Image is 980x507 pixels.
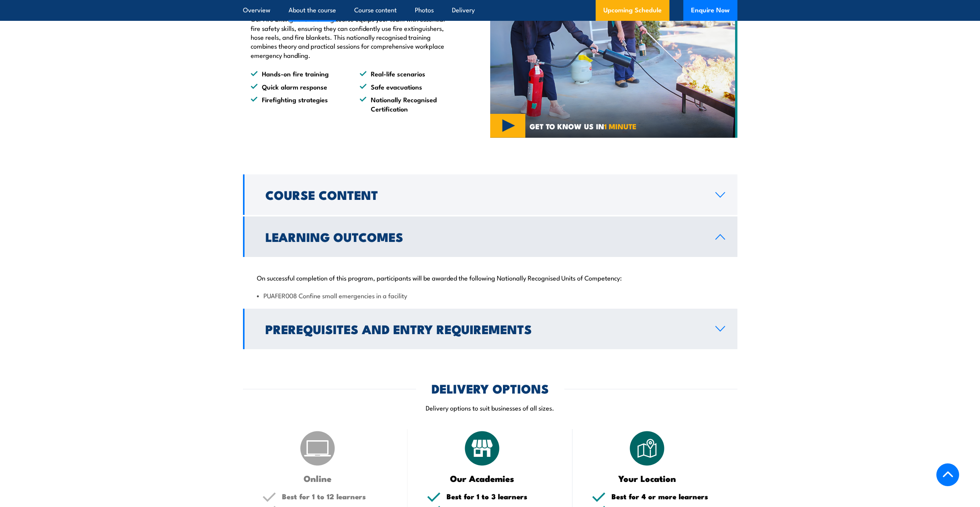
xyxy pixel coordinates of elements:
[447,493,553,500] h5: Best for 1 to 3 learners
[243,403,737,412] p: Delivery options to suit businesses of all sizes.
[251,69,346,78] li: Hands-on fire training
[360,82,455,91] li: Safe evacuations
[282,493,389,500] h5: Best for 1 to 12 learners
[251,95,346,113] li: Firefighting strategies
[243,309,737,349] a: Prerequisites and Entry Requirements
[611,493,718,500] h5: Best for 4 or more learners
[530,123,637,130] span: GET TO KNOW US IN
[360,95,455,113] li: Nationally Recognised Certification
[592,474,703,483] h3: Your Location
[251,82,346,91] li: Quick alarm response
[360,69,455,78] li: Real-life scenarios
[265,323,703,334] h2: Prerequisites and Entry Requirements
[427,474,538,483] h3: Our Academies
[604,120,637,132] strong: 1 MINUTE
[262,474,373,483] h3: Online
[243,174,737,215] a: Course Content
[431,383,549,394] h2: DELIVERY OPTIONS
[257,274,724,281] p: On successful completion of this program, participants will be awarded the following Nationally R...
[243,216,737,257] a: Learning Outcomes
[251,14,455,59] p: Our Fire Extinguisher training course equips your team with essential fire safety skills, ensurin...
[257,291,724,300] li: PUAFER008 Confine small emergencies in a facility
[265,189,703,200] h2: Course Content
[265,231,703,242] h2: Learning Outcomes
